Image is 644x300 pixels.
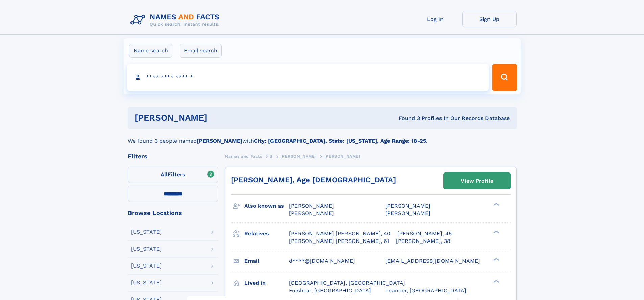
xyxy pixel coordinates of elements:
[127,64,489,91] input: search input
[131,263,162,269] div: [US_STATE]
[131,229,162,235] div: [US_STATE]
[135,114,303,122] h1: [PERSON_NAME]
[492,230,500,234] div: ❯
[244,255,289,267] h3: Email
[303,115,510,122] div: Found 3 Profiles In Our Records Database
[128,210,218,216] div: Browse Locations
[180,44,222,58] label: Email search
[131,246,162,252] div: [US_STATE]
[492,257,500,261] div: ❯
[385,203,430,209] span: [PERSON_NAME]
[244,200,289,212] h3: Also known as
[270,152,273,160] a: S
[280,154,316,159] span: [PERSON_NAME]
[231,176,396,184] a: [PERSON_NAME], Age [DEMOGRAPHIC_DATA]
[128,129,517,145] div: We found 3 people named with .
[492,64,517,91] button: Search Button
[385,287,466,294] span: Leander, [GEOGRAPHIC_DATA]
[197,138,242,144] b: [PERSON_NAME]
[128,11,225,29] img: Logo Names and Facts
[408,11,462,27] a: Log In
[244,277,289,289] h3: Lived in
[289,210,334,216] span: [PERSON_NAME]
[161,171,168,178] span: All
[254,138,426,144] b: City: [GEOGRAPHIC_DATA], State: [US_STATE], Age Range: 18-25
[385,210,430,216] span: [PERSON_NAME]
[289,287,371,294] span: Fulshear, [GEOGRAPHIC_DATA]
[289,230,390,237] a: [PERSON_NAME] [PERSON_NAME], 40
[270,154,273,159] span: S
[244,228,289,239] h3: Relatives
[289,237,389,245] a: [PERSON_NAME] [PERSON_NAME], 61
[385,258,480,264] span: [EMAIL_ADDRESS][DOMAIN_NAME]
[324,154,360,159] span: [PERSON_NAME]
[397,230,452,237] a: [PERSON_NAME], 45
[462,11,517,27] a: Sign Up
[280,152,316,160] a: [PERSON_NAME]
[129,44,172,58] label: Name search
[396,237,450,245] a: [PERSON_NAME], 38
[461,173,493,189] div: View Profile
[131,280,162,285] div: [US_STATE]
[128,153,218,159] div: Filters
[492,279,500,283] div: ❯
[444,173,510,189] a: View Profile
[289,280,405,286] span: [GEOGRAPHIC_DATA], [GEOGRAPHIC_DATA]
[225,152,262,160] a: Names and Facts
[289,203,334,209] span: [PERSON_NAME]
[128,167,218,183] label: Filters
[492,202,500,207] div: ❯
